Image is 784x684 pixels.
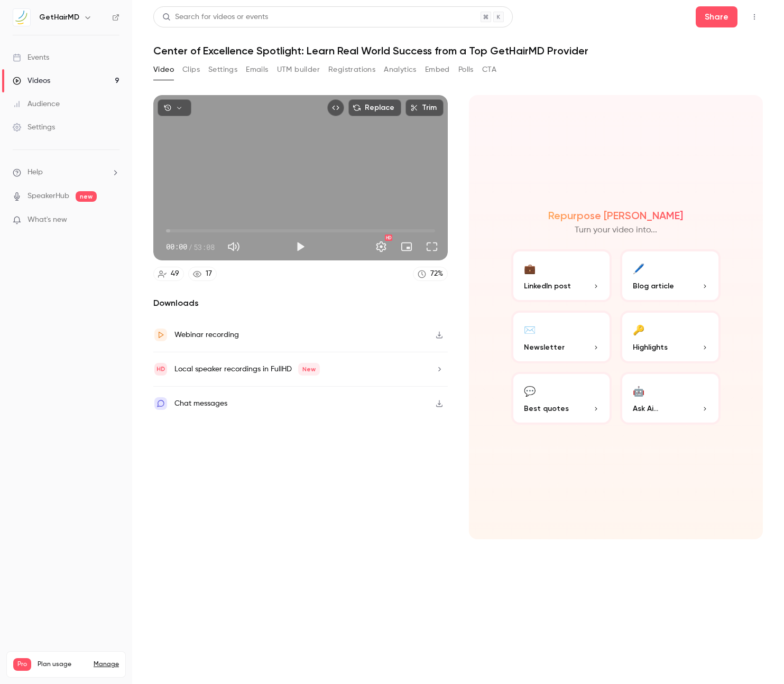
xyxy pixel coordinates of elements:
[166,241,215,252] div: 00:00
[620,372,721,425] button: 🤖Ask Ai...
[620,311,721,363] button: 🔑Highlights
[524,260,536,276] div: 💼
[328,61,375,78] button: Registrations
[171,268,179,279] div: 49
[162,12,268,23] div: Search for videos or events
[13,52,49,63] div: Events
[76,191,97,202] span: new
[153,61,174,78] button: Video
[174,329,239,341] div: Webinar recording
[153,297,448,310] h2: Downloads
[13,99,60,109] div: Audience
[425,61,450,78] button: Embed
[206,268,212,279] div: 17
[524,342,565,353] span: Newsletter
[153,44,763,57] h1: Center of Excellence Spotlight: Learn Real World Success from a Top GetHairMD Provider
[371,236,392,257] button: Settings
[633,321,644,338] div: 🔑
[327,99,344,116] button: Embed video
[524,403,569,414] span: Best quotes
[633,260,644,276] div: 🖊️
[384,61,417,78] button: Analytics
[27,214,67,226] span: What's new
[13,658,31,671] span: Pro
[524,382,536,399] div: 💬
[290,236,311,257] button: Play
[39,12,79,23] h6: GetHairMD
[385,235,392,241] div: HD
[421,236,442,257] button: Full screen
[182,61,200,78] button: Clips
[94,660,119,669] a: Manage
[166,241,187,252] span: 00:00
[174,397,227,410] div: Chat messages
[153,267,184,281] a: 49
[405,99,444,116] button: Trim
[348,99,401,116] button: Replace
[511,249,612,302] button: 💼LinkedIn post
[27,167,43,178] span: Help
[524,280,571,292] span: LinkedIn post
[13,167,119,178] li: help-dropdown-opener
[482,61,496,78] button: CTA
[620,249,721,302] button: 🖊️Blog article
[13,9,30,26] img: GetHairMD
[223,236,244,257] button: Mute
[458,61,474,78] button: Polls
[188,267,217,281] a: 17
[413,267,448,281] a: 72%
[548,209,683,222] h2: Repurpose [PERSON_NAME]
[633,403,658,414] span: Ask Ai...
[511,311,612,363] button: ✉️Newsletter
[746,8,763,25] button: Top Bar Actions
[107,215,119,225] iframe: Noticeable Trigger
[208,61,237,78] button: Settings
[575,224,657,237] p: Turn your video into...
[430,268,443,279] div: 72 %
[511,372,612,425] button: 💬Best quotes
[174,363,320,376] div: Local speaker recordings in FullHD
[696,6,737,27] button: Share
[633,342,668,353] span: Highlights
[298,363,320,376] span: New
[277,61,320,78] button: UTM builder
[633,382,644,399] div: 🤖
[633,280,674,292] span: Blog article
[396,236,417,257] button: Turn on miniplayer
[27,191,69,202] a: SpeakerHub
[38,660,87,669] span: Plan usage
[13,122,55,133] div: Settings
[524,321,536,338] div: ✉️
[246,61,268,78] button: Emails
[188,241,192,252] span: /
[193,241,215,252] span: 53:08
[13,76,50,86] div: Videos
